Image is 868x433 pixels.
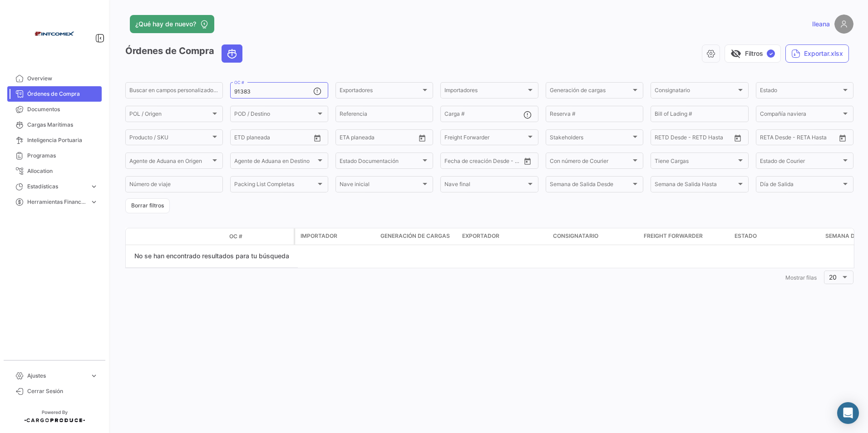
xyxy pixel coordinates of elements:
[655,89,736,95] span: Consignatario
[130,15,214,33] button: ¿Qué hay de nuevo?
[125,198,170,213] button: Borrar filtros
[7,133,102,148] a: Inteligencia Portuaria
[783,136,819,142] input: Hasta
[27,372,86,380] span: Ajustes
[785,274,817,281] span: Mostrar filas
[760,89,841,95] span: Estado
[7,86,102,102] a: Órdenes de Compra
[785,44,849,63] button: Exportar.xlsx
[735,232,757,240] span: Estado
[7,71,102,86] a: Overview
[760,182,841,189] span: Día de Salida
[295,228,377,245] datatable-header-cell: Importador
[837,402,859,424] div: Abrir Intercom Messenger
[234,136,251,142] input: Desde
[549,228,640,245] datatable-header-cell: Consignatario
[7,117,102,133] a: Cargas Marítimas
[135,20,196,29] span: ¿Qué hay de nuevo?
[521,154,534,168] button: Open calendar
[27,167,98,175] span: Allocation
[234,182,316,189] span: Packing List Completas
[90,182,98,191] span: expand_more
[380,232,450,240] span: Generación de cargas
[550,89,631,95] span: Generación de cargas
[655,136,671,142] input: Desde
[125,44,245,63] h3: Órdenes de Compra
[812,20,830,29] span: Ileana
[834,15,853,34] img: placeholder-user.png
[760,136,776,142] input: Desde
[730,48,741,59] span: visibility_off
[129,136,211,142] span: Producto / SKU
[760,112,841,118] span: Compañía naviera
[553,232,598,240] span: Consignatario
[459,228,549,245] datatable-header-cell: Exportador
[362,136,399,142] input: Hasta
[760,159,841,165] span: Estado de Courier
[311,131,324,145] button: Open calendar
[444,136,526,142] span: Freight Forwarder
[27,152,98,160] span: Programas
[640,228,731,245] datatable-header-cell: Freight Forwarder
[222,45,242,62] button: Ocean
[257,136,293,142] input: Hasta
[167,233,226,240] datatable-header-cell: Estado Doc.
[234,112,316,118] span: POD / Destino
[731,228,822,245] datatable-header-cell: Estado
[27,387,98,395] span: Cerrar Sesión
[462,232,499,240] span: Exportador
[340,136,356,142] input: Desde
[644,232,703,240] span: Freight Forwarder
[415,131,429,145] button: Open calendar
[226,229,294,244] datatable-header-cell: OC #
[234,159,316,165] span: Agente de Aduana en Destino
[467,159,503,165] input: Hasta
[229,232,242,241] span: OC #
[27,121,98,129] span: Cargas Marítimas
[340,182,421,189] span: Nave inicial
[7,102,102,117] a: Documentos
[126,245,298,268] div: No se han encontrado resultados para tu búsqueda
[550,182,631,189] span: Semana de Salida Desde
[90,372,98,380] span: expand_more
[377,228,459,245] datatable-header-cell: Generación de cargas
[829,273,837,281] span: 20
[27,198,86,206] span: Herramientas Financieras
[731,131,745,145] button: Open calendar
[836,131,849,145] button: Open calendar
[129,112,211,118] span: POL / Origen
[27,105,98,113] span: Documentos
[7,148,102,163] a: Programas
[7,163,102,179] a: Allocation
[767,49,775,58] span: ✓
[677,136,714,142] input: Hasta
[301,232,337,240] span: Importador
[725,44,781,63] button: visibility_offFiltros✓
[655,182,736,189] span: Semana de Salida Hasta
[144,233,167,240] datatable-header-cell: Modo de Transporte
[444,89,526,95] span: Importadores
[129,159,211,165] span: Agente de Aduana en Origen
[27,136,98,144] span: Inteligencia Portuaria
[444,182,526,189] span: Nave final
[27,74,98,83] span: Overview
[550,136,631,142] span: Stakeholders
[27,90,98,98] span: Órdenes de Compra
[90,198,98,206] span: expand_more
[550,159,631,165] span: Con número de Courier
[340,159,421,165] span: Estado Documentación
[27,182,86,191] span: Estadísticas
[655,159,736,165] span: Tiene Cargas
[340,89,421,95] span: Exportadores
[444,159,461,165] input: Desde
[32,11,77,56] img: intcomex.png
